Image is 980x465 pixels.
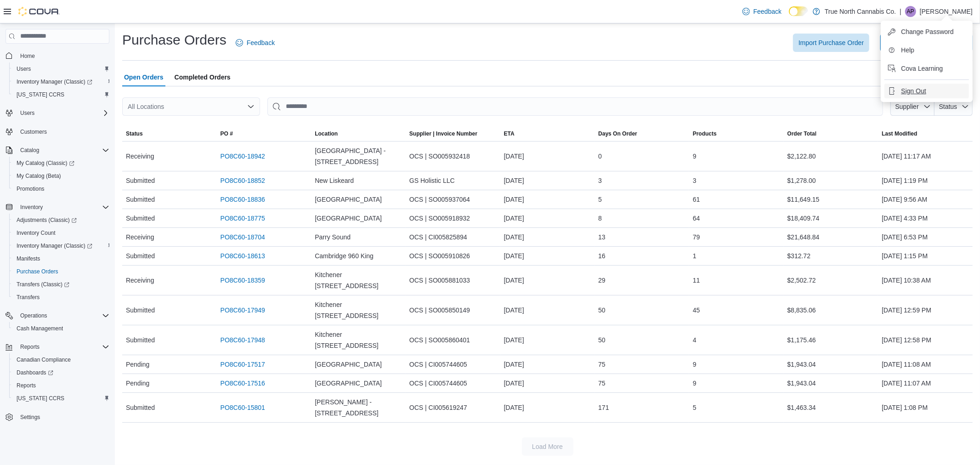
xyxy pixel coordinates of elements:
[693,305,700,316] span: 45
[17,310,51,321] button: Operations
[784,247,878,265] div: $312.72
[126,378,149,389] span: Pending
[598,335,606,346] span: 50
[315,130,338,137] div: Location
[500,171,595,190] div: [DATE]
[825,6,896,17] p: True North Cannabis Co.
[522,437,573,456] button: Load More
[17,145,109,156] span: Catalog
[13,227,109,238] span: Inventory Count
[406,247,500,265] div: OCS | SO005910826
[878,355,973,374] div: [DATE] 11:08 AM
[20,414,40,421] span: Settings
[500,301,595,319] div: [DATE]
[17,108,38,119] button: Users
[9,366,113,379] a: Dashboards
[406,209,500,227] div: OCS | SO005918932
[504,130,515,137] span: ETA
[2,340,113,353] button: Reports
[315,359,382,370] span: [GEOGRAPHIC_DATA]
[500,147,595,165] div: [DATE]
[315,213,382,224] span: [GEOGRAPHIC_DATA]
[939,103,957,110] span: Status
[13,354,74,365] a: Canadian Compliance
[13,292,109,303] span: Transfers
[784,190,878,209] div: $11,649.15
[878,190,973,209] div: [DATE] 9:56 AM
[598,402,609,413] span: 171
[693,194,700,205] span: 61
[2,107,113,119] button: Users
[406,331,500,349] div: OCS | SO005860401
[598,130,637,137] span: Days On Order
[315,175,354,186] span: New Liskeard
[739,2,785,21] a: Feedback
[9,239,113,252] a: Inventory Manager (Classic)
[13,367,57,378] a: Dashboards
[122,31,227,49] h1: Purchase Orders
[17,91,64,98] span: [US_STATE] CCRS
[693,402,697,413] span: 5
[17,310,109,321] span: Operations
[126,275,154,286] span: Receiving
[13,253,109,264] span: Manifests
[9,265,113,278] button: Purchase Orders
[901,45,914,55] span: Help
[784,271,878,289] div: $2,502.72
[17,51,39,62] a: Home
[126,130,143,137] span: Status
[900,6,901,17] p: |
[126,305,155,316] span: Submitted
[500,247,595,265] div: [DATE]
[17,242,92,250] span: Inventory Manager (Classic)
[221,250,265,261] a: PO8C60-18613
[315,397,402,419] span: [PERSON_NAME] - [STREET_ADDRESS]
[2,309,113,322] button: Operations
[753,7,782,16] span: Feedback
[20,128,47,136] span: Customers
[13,279,109,290] span: Transfers (Classic)
[595,126,689,141] button: Days On Order
[13,215,80,226] a: Adjustments (Classic)
[693,250,697,261] span: 1
[17,268,58,275] span: Purchase Orders
[406,228,500,246] div: OCS | CI005825894
[907,6,914,17] span: AP
[500,355,595,374] div: [DATE]
[598,213,602,224] span: 8
[315,329,402,351] span: Kitchener [STREET_ADDRESS]
[175,68,231,86] span: Completed Orders
[221,335,265,346] a: PO8C60-17948
[693,151,697,162] span: 9
[406,301,500,319] div: OCS | SO005850149
[784,171,878,190] div: $1,278.00
[20,343,40,351] span: Reports
[500,190,595,209] div: [DATE]
[598,151,602,162] span: 0
[17,78,92,85] span: Inventory Manager (Classic)
[221,151,265,162] a: PO8C60-18942
[784,228,878,246] div: $21,648.84
[13,89,109,100] span: Washington CCRS
[13,158,78,169] a: My Catalog (Classic)
[878,331,973,349] div: [DATE] 12:58 PM
[878,374,973,392] div: [DATE] 11:07 AM
[13,76,96,87] a: Inventory Manager (Classic)
[920,6,973,17] p: [PERSON_NAME]
[315,250,374,261] span: Cambridge 960 King
[13,354,109,365] span: Canadian Compliance
[9,62,113,75] button: Users
[793,34,869,52] button: Import Purchase Order
[878,209,973,227] div: [DATE] 4:33 PM
[13,227,59,238] a: Inventory Count
[267,97,883,116] input: This is a search bar. After typing your query, hit enter to filter the results lower in the page.
[13,253,44,264] a: Manifests
[9,75,113,88] a: Inventory Manager (Classic)
[13,323,109,334] span: Cash Management
[598,250,606,261] span: 16
[406,190,500,209] div: OCS | SO005937064
[598,275,606,286] span: 29
[315,378,382,389] span: [GEOGRAPHIC_DATA]
[6,45,109,448] nav: Complex example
